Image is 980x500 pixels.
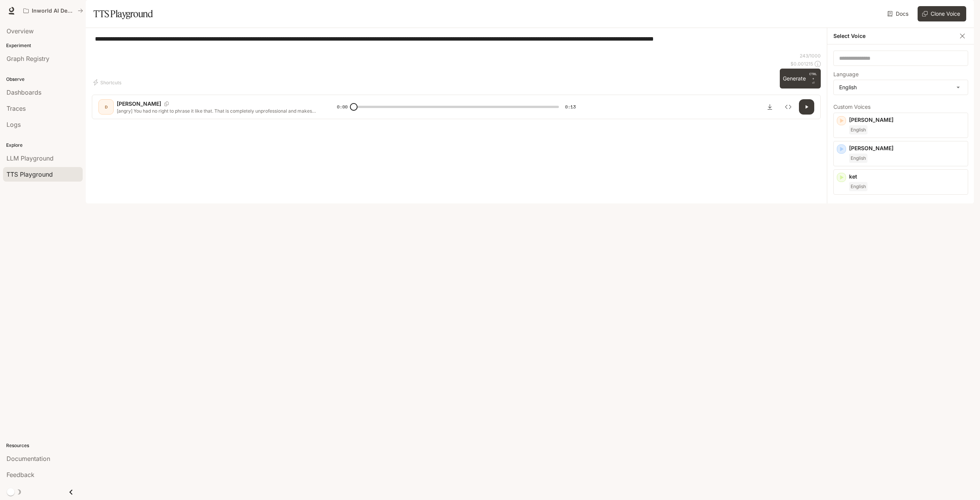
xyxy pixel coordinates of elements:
[781,99,796,115] button: Inspect
[834,80,968,95] div: English
[93,6,153,21] h1: TTS Playground
[809,72,818,81] p: CTRL +
[800,52,821,59] p: 243 / 1000
[849,173,965,180] p: ket
[886,6,911,21] a: Docs
[117,100,161,108] p: [PERSON_NAME]
[32,8,75,14] p: Inworld AI Demos
[809,72,818,85] p: ⏎
[849,125,867,134] span: English
[20,3,87,18] button: All workspaces
[92,76,124,89] button: Shortcuts
[833,104,968,110] p: Custom Voices
[337,103,348,111] span: 0:00
[833,72,859,77] p: Language
[565,103,576,111] span: 0:13
[117,108,318,114] p: [angry] You had no right to phrase it like that. That is completely unprofessional and makes me e...
[791,61,813,67] p: $ 0.001215
[849,182,867,191] span: English
[849,116,965,124] p: [PERSON_NAME]
[100,101,112,113] div: D
[161,102,172,106] button: Copy Voice ID
[762,99,777,115] button: Download audio
[849,154,867,163] span: English
[849,144,965,152] p: [PERSON_NAME]
[918,6,966,21] button: Clone Voice
[780,69,821,89] button: GenerateCTRL +⏎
